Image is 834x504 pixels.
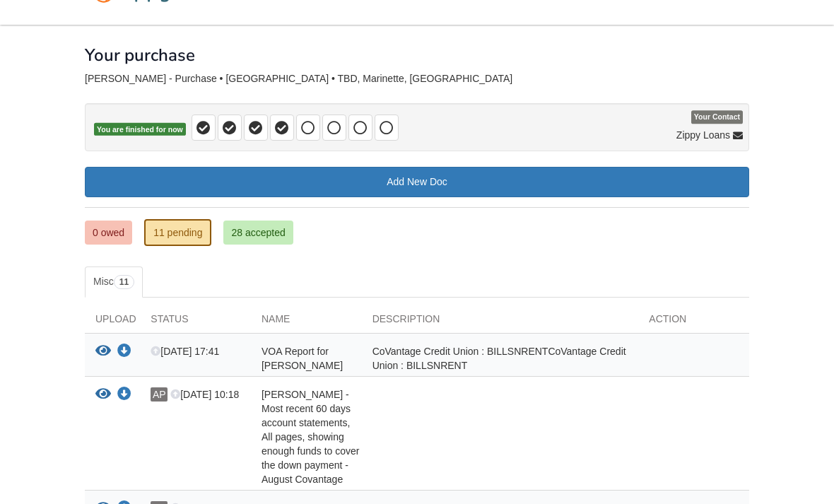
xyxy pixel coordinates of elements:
[362,312,639,333] div: Description
[85,221,132,245] a: 0 owed
[85,46,195,64] h1: Your purchase
[85,73,749,85] div: [PERSON_NAME] - Purchase • [GEOGRAPHIC_DATA] • TBD, Marinette, [GEOGRAPHIC_DATA]
[362,344,639,373] div: CoVantage Credit Union : BILLSNRENT CoVantage Credit Union : BILLSNRENT
[691,111,743,124] span: Your Contact
[85,312,140,333] div: Upload
[262,346,343,371] span: VOA Report for [PERSON_NAME]
[85,167,749,197] a: Add New Doc
[140,312,251,333] div: Status
[117,346,131,358] a: Download VOA Report for Alyxus Petty
[223,221,293,245] a: 28 accepted
[170,389,239,400] span: [DATE] 10:18
[262,389,360,485] span: [PERSON_NAME] - Most recent 60 days account statements, All pages, showing enough funds to cover ...
[85,266,143,298] a: Misc
[251,312,362,333] div: Name
[144,219,211,246] a: 11 pending
[151,387,168,402] span: AP
[151,346,219,357] span: [DATE] 17:41
[114,275,134,289] span: 11
[676,128,730,142] span: Zippy Loans
[95,387,111,402] button: View Alyxus Petty - Most recent 60 days account statements, All pages, showing enough funds to co...
[117,389,131,401] a: Download Alyxus Petty - Most recent 60 days account statements, All pages, showing enough funds t...
[94,123,186,136] span: You are finished for now
[638,312,749,333] div: Action
[95,344,111,359] button: View VOA Report for Alyxus Petty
